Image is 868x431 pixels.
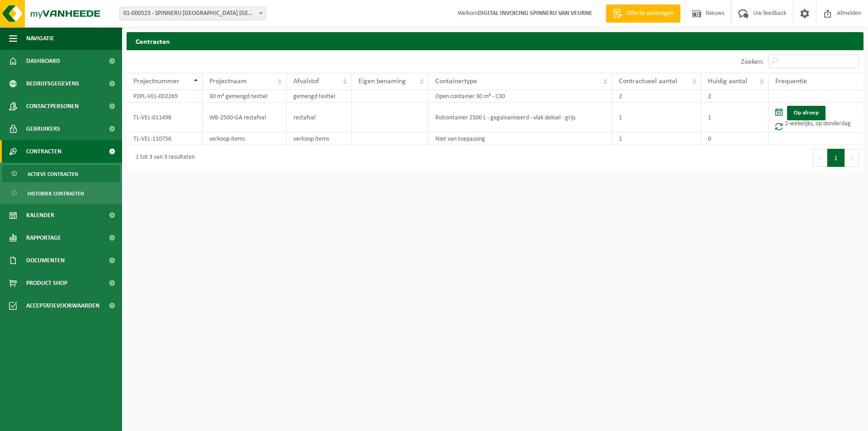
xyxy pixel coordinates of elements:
[701,133,768,145] td: 0
[845,149,859,167] button: Next
[701,103,768,133] td: 1
[813,149,827,167] button: Previous
[701,90,768,103] td: 2
[775,78,807,85] span: Frequentie
[203,103,287,133] td: WB-2500-GA restafval
[827,149,845,167] button: 1
[612,103,702,133] td: 1
[708,78,747,85] span: Huidig aantal
[120,7,265,20] span: 01-000523 - SPINNERIJ VAN VEURNE NV - VEURNE
[28,185,84,202] span: Historiek contracten
[26,227,61,249] span: Rapportage
[127,32,863,50] h2: Contracten
[203,90,287,103] td: 30 m³ gemengd textiel
[119,7,266,20] span: 01-000523 - SPINNERIJ VAN VEURNE NV - VEURNE
[287,133,352,145] td: verkoop items
[28,166,78,183] span: Actieve contracten
[2,185,120,202] a: Historiek contracten
[127,103,203,133] td: TL-VEL-011498
[127,90,203,103] td: P2PL-VEL-002269
[429,103,612,133] td: Rolcontainer 2500 L - gegalvaniseerd - vlak deksel - grijs
[127,133,203,145] td: TL-VEL-110756
[435,78,477,85] span: Containertype
[131,150,195,166] div: 1 tot 3 van 3 resultaten
[624,9,676,18] span: Offerte aanvragen
[287,90,352,103] td: gemengd textiel
[26,95,79,118] span: Contactpersonen
[26,27,54,50] span: Navigatie
[769,103,863,133] td: 2-wekelijks, op donderdag
[26,204,54,227] span: Kalender
[133,78,179,85] span: Projectnummer
[741,58,764,66] label: Zoeken:
[429,133,612,145] td: Niet van toepassing
[612,133,702,145] td: 1
[359,78,406,85] span: Eigen benaming
[26,249,65,272] span: Documenten
[203,133,287,145] td: verkoop items
[429,90,612,103] td: Open container 30 m³ - C30
[293,78,319,85] span: Afvalstof
[606,5,680,23] a: Offerte aanvragen
[2,165,120,182] a: Actieve contracten
[26,140,61,163] span: Contracten
[26,72,79,95] span: Bedrijfsgegevens
[209,78,247,85] span: Projectnaam
[26,50,60,72] span: Dashboard
[287,103,352,133] td: restafval
[26,118,60,140] span: Gebruikers
[612,90,702,103] td: 2
[619,78,677,85] span: Contractueel aantal
[478,10,592,17] strong: DIGITAL INVOICING SPINNERIJ VAN VEURNE
[787,106,826,120] a: Op afroep
[26,294,99,317] span: Acceptatievoorwaarden
[26,272,67,294] span: Product Shop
